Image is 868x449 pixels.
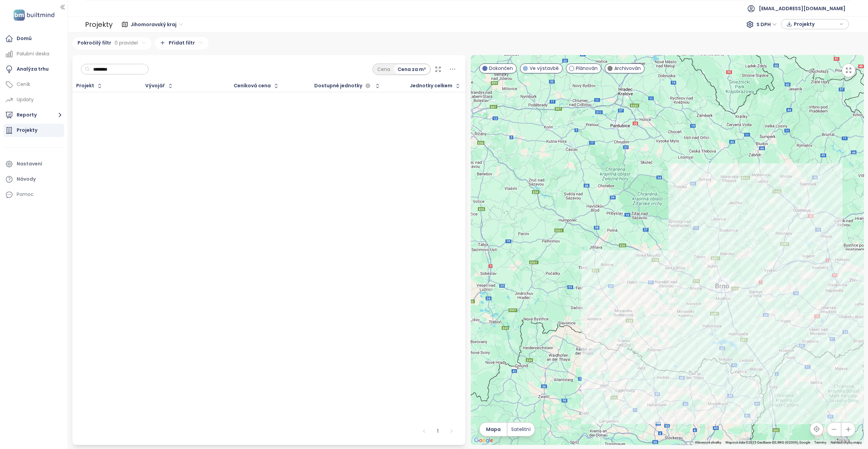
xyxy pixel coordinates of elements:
span: Vlevo [422,429,426,433]
div: Dostupné jednotky [314,82,372,90]
span: Dokončen [489,65,513,72]
span: Mapa [486,426,501,433]
div: Domů [17,34,32,43]
div: Jednotky celkem [410,84,452,88]
button: Vlevo [419,426,430,436]
a: Nastavení [3,157,64,171]
button: Mapa [480,423,507,436]
img: Google [472,436,495,445]
div: Projekty [17,126,37,134]
a: Updaty [3,93,64,107]
span: Plánován [576,65,598,72]
span: 0 pravidel [115,39,138,47]
div: Ceník [17,80,30,89]
a: Domů [3,32,64,46]
li: Předchozí strana [419,426,430,436]
a: Analýza trhu [3,62,64,76]
button: Klávesové zkratky [695,440,721,445]
font: Updaty [17,95,34,104]
div: Návody [17,175,36,183]
button: Satelitní [507,423,535,436]
span: Archivován [614,65,641,72]
img: logo [12,8,56,22]
div: Projekt [76,84,94,88]
div: Cena [373,65,394,74]
span: Jihomoravský kraj [131,19,183,30]
div: Projekty [85,18,113,31]
li: Následující strana [446,426,457,436]
div: Nastavení [17,160,42,168]
div: Vývojář [145,84,165,88]
div: Palubní deska [17,50,49,58]
span: Dostupné jednotky [314,84,362,88]
font: Reporty [17,111,37,119]
a: Ceník [3,78,64,91]
span: Projekty [794,19,838,29]
button: Vpravo [446,426,457,436]
a: Palubní deska [3,47,64,61]
span: Mapová data ©2025 GeoBasis-DE/BKG (©2009), Google [725,441,810,444]
div: knoflík [785,19,845,29]
div: Pomoc [3,188,64,201]
font: Přidat filtr [169,39,195,47]
span: Satelitní [511,426,531,433]
a: Otevřít tuto oblast v Mapách Google (otevře se nové okno) [472,436,495,445]
span: [EMAIL_ADDRESS][DOMAIN_NAME] [759,0,846,17]
span: Ve výstavbě [530,65,559,72]
a: Podmínky (otevře se na nové kartě) [814,441,827,444]
button: Reporty [3,108,64,122]
div: Cena za m² [394,65,430,74]
div: Ceníková cena [234,84,271,88]
span: S DPH [756,19,777,30]
div: Pomoc [17,190,34,199]
div: Analýza trhu [17,65,49,73]
span: Vpravo [449,429,453,433]
font: Pokročilý filtr [78,39,111,47]
a: Projekty [3,124,64,137]
a: Nahlásit chybu mapy [831,441,862,444]
a: Návody [3,173,64,186]
a: 1 [433,426,443,436]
